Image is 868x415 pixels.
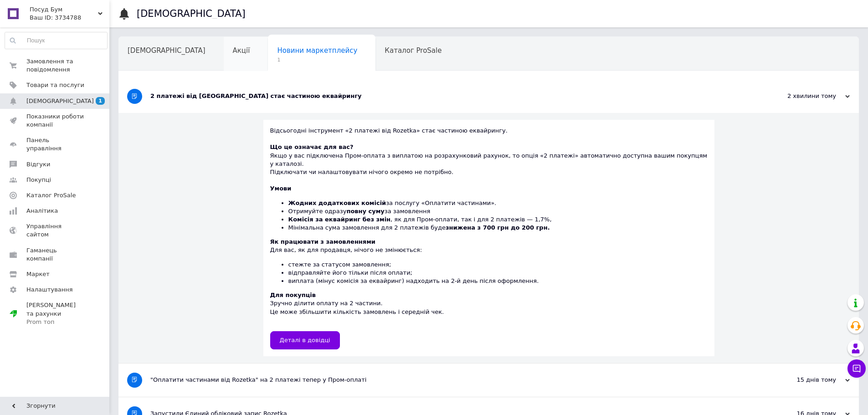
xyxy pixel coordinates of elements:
li: стежте за статусом замовлення; [288,261,708,269]
b: Що це означає для вас? [270,143,354,150]
span: [PERSON_NAME] та рахунки [26,301,84,326]
span: Новини маркетплейсу [277,46,357,55]
span: Гаманець компанії [26,246,84,263]
b: Як працювати з замовленнями [270,238,375,245]
b: знижена з 700 грн до 200 грн. [446,224,550,231]
li: виплата (мінус комісія за еквайринг) надходить на 2-й день після оформлення. [288,277,708,285]
span: Налаштування [26,286,73,294]
span: Акції [233,46,250,55]
li: Отримуйте одразу за замовлення [288,207,708,215]
b: Жодних додаткових комісій [288,200,386,206]
span: 1 [96,97,105,105]
span: Каталог ProSale [26,191,76,200]
span: [DEMOGRAPHIC_DATA] [26,97,94,105]
b: Комісія за еквайринг без змін [288,216,391,223]
a: Деталі в довідці [270,331,340,349]
div: Prom топ [26,318,84,326]
span: Товари та послуги [26,81,84,89]
span: Маркет [26,270,50,278]
input: Пошук [5,32,107,49]
b: Умови [270,185,292,192]
span: [DEMOGRAPHIC_DATA] [128,46,205,55]
button: Чат з покупцем [847,359,866,378]
span: Панель управління [26,136,84,153]
span: Каталог ProSale [385,46,442,55]
span: Покупці [26,176,51,184]
div: 2 платежі від [GEOGRAPHIC_DATA] стає частиною еквайрингу [150,92,759,100]
li: Мінімальна сума замовлення для 2 платежів буде [288,224,708,232]
b: Для покупців [270,292,316,298]
span: Деталі в довідці [280,337,330,343]
span: Управління сайтом [26,222,84,239]
span: Замовлення та повідомлення [26,57,84,74]
li: , як для Пром-оплати, так і для 2 платежів — 1,7%, [288,215,708,224]
h1: [DEMOGRAPHIC_DATA] [137,8,246,19]
div: Ваш ID: 3734788 [30,14,109,22]
span: Відгуки [26,160,50,169]
li: за послугу «Оплатити частинами». [288,199,708,207]
div: 15 днів тому [759,376,850,384]
li: відправляйте його тільки після оплати; [288,269,708,277]
div: Для вас, як для продавця, нічого не змінюється: [270,238,708,285]
div: Зручно ділити оплату на 2 частини. Це може збільшити кількість замовлень і середній чек. [270,291,708,324]
span: Аналітика [26,207,58,215]
div: Якщо у вас підключена Пром-оплата з виплатою на розрахунковий рахунок, то опція «2 платежі» автом... [270,143,708,176]
div: "Оплатити частинами від Rozetka" на 2 платежі тепер у Пром-оплаті [150,376,759,384]
div: Відсьогодні інструмент «2 платежі від Rozetka» стає частиною еквайрингу. [270,127,708,143]
span: 1 [277,56,357,63]
div: 2 хвилини тому [759,92,850,100]
span: Показники роботи компанії [26,113,84,129]
b: повну суму [346,208,384,215]
span: Посуд Бум [30,5,98,14]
